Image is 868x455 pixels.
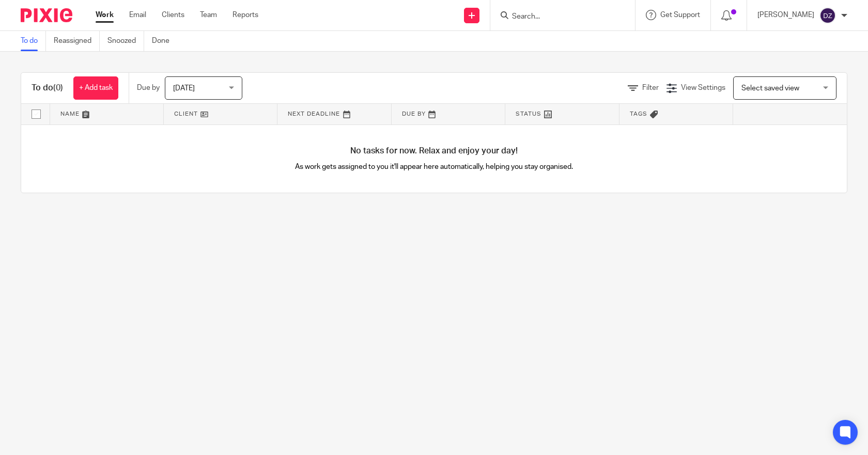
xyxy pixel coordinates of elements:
a: Clients [162,10,184,20]
a: Reassigned [54,31,100,51]
a: Done [152,31,177,51]
a: Team [200,10,217,20]
h4: No tasks for now. Relax and enjoy your day! [21,146,847,156]
p: [PERSON_NAME] [757,10,814,20]
p: As work gets assigned to you it'll appear here automatically, helping you stay organised. [228,162,641,172]
span: Get Support [660,11,700,19]
span: Tags [630,111,647,117]
img: svg%3E [819,7,836,24]
span: View Settings [681,84,725,91]
span: Filter [642,84,659,91]
span: [DATE] [173,85,195,92]
input: Search [511,12,604,22]
h1: To do [32,83,63,93]
img: Pixie [21,8,72,22]
a: Email [129,10,146,20]
a: Work [96,10,114,20]
p: Due by [137,83,160,93]
a: To do [21,31,46,51]
span: (0) [53,84,63,92]
span: Select saved view [741,85,799,92]
a: Snoozed [107,31,144,51]
a: + Add task [73,76,118,100]
a: Reports [233,10,258,20]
